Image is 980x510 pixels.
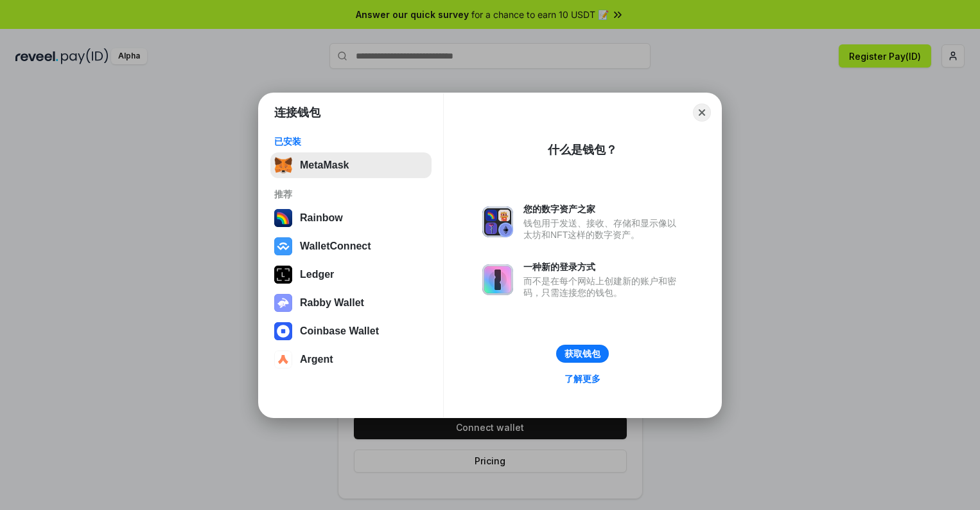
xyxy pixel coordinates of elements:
div: 了解更多 [564,373,600,385]
div: 什么是钱包？ [548,142,617,158]
div: 已安装 [274,136,428,147]
img: svg+xml,%3Csvg%20xmlns%3D%22http%3A%2F%2Fwww.w3.org%2F2000%2Fsvg%22%20width%3D%2228%22%20height%3... [274,266,292,284]
div: 推荐 [274,188,428,200]
div: Ledger [300,269,334,280]
img: svg+xml,%3Csvg%20xmlns%3D%22http%3A%2F%2Fwww.w3.org%2F2000%2Fsvg%22%20fill%3D%22none%22%20viewBox... [482,206,513,237]
a: 了解更多 [557,370,608,387]
div: MetaMask [300,159,349,171]
button: WalletConnect [270,233,432,259]
div: Rainbow [300,212,343,224]
div: 获取钱包 [564,348,600,360]
div: 而不是在每个网站上创建新的账户和密码，只需连接您的钱包。 [523,275,683,298]
button: 获取钱包 [556,345,609,363]
img: svg+xml,%3Csvg%20width%3D%2228%22%20height%3D%2228%22%20viewBox%3D%220%200%2028%2028%22%20fill%3D... [274,237,292,255]
button: Rabby Wallet [270,290,432,316]
img: svg+xml,%3Csvg%20xmlns%3D%22http%3A%2F%2Fwww.w3.org%2F2000%2Fsvg%22%20fill%3D%22none%22%20viewBox... [482,264,513,295]
div: 一种新的登录方式 [523,261,683,273]
div: Coinbase Wallet [300,325,379,337]
div: Argent [300,354,333,365]
img: svg+xml,%3Csvg%20width%3D%2228%22%20height%3D%2228%22%20viewBox%3D%220%200%2028%2028%22%20fill%3D... [274,351,292,369]
button: MetaMask [270,152,432,178]
img: svg+xml,%3Csvg%20xmlns%3D%22http%3A%2F%2Fwww.w3.org%2F2000%2Fsvg%22%20fill%3D%22none%22%20viewBox... [274,294,292,312]
div: Rabby Wallet [300,297,364,309]
div: WalletConnect [300,241,371,252]
button: Close [693,104,711,122]
button: Rainbow [270,205,432,231]
button: Ledger [270,262,432,287]
div: 钱包用于发送、接收、存储和显示像以太坊和NFT这样的数字资产。 [523,217,683,241]
img: svg+xml,%3Csvg%20width%3D%2228%22%20height%3D%2228%22%20viewBox%3D%220%200%2028%2028%22%20fill%3D... [274,322,292,340]
h1: 连接钱包 [274,105,320,120]
img: svg+xml,%3Csvg%20fill%3D%22none%22%20height%3D%2233%22%20viewBox%3D%220%200%2035%2033%22%20width%... [274,156,292,174]
button: Coinbase Wallet [270,318,432,344]
img: svg+xml,%3Csvg%20width%3D%22120%22%20height%3D%22120%22%20viewBox%3D%220%200%20120%20120%22%20fil... [274,209,292,227]
div: 您的数字资产之家 [523,203,683,215]
button: Argent [270,347,432,372]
